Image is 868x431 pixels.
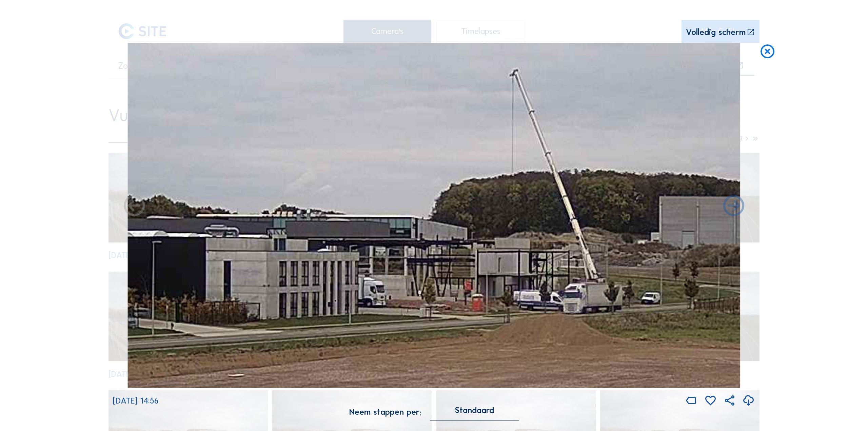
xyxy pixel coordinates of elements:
img: Image [127,43,741,388]
i: Back [721,194,746,219]
div: Standaard [455,407,494,413]
span: [DATE] 14:56 [113,395,159,406]
i: Forward [122,194,147,219]
div: Volledig scherm [686,28,746,37]
div: Neem stappen per: [349,408,421,416]
div: Standaard [430,407,519,420]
